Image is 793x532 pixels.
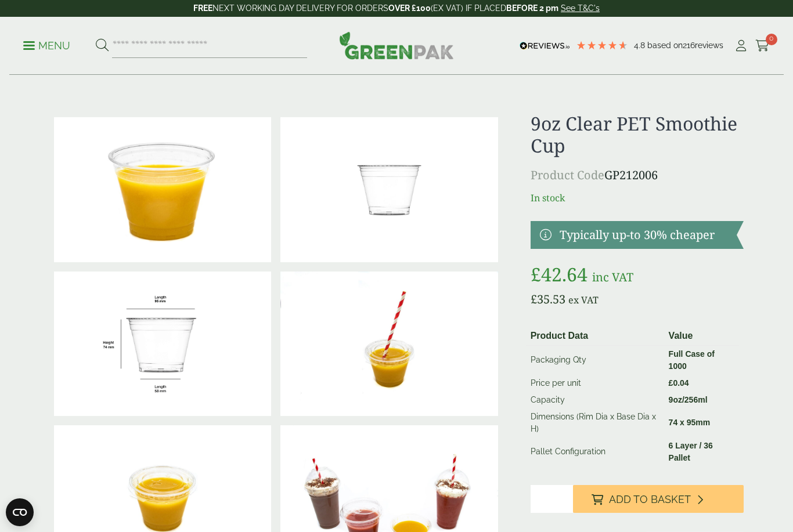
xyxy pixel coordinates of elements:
p: GP212006 [531,167,744,184]
td: Dimensions (Rim Dia x Base Dia x H) [526,408,664,437]
strong: FREE [193,3,212,13]
span: Add to Basket [609,493,691,506]
strong: BEFORE 2 pm [506,3,558,13]
span: 216 [683,41,695,50]
span: £ [669,378,673,388]
img: GreenPak Supplies [339,31,454,59]
img: 9oz Smoothie [54,272,271,417]
p: Menu [23,39,70,53]
span: ex VAT [568,294,599,306]
button: Open CMP widget [6,498,34,526]
img: REVIEWS.io [520,42,570,50]
span: £ [531,262,541,287]
span: Based on [647,41,683,50]
i: My Account [734,40,748,52]
i: Cart [755,40,770,52]
p: In stock [531,191,744,205]
span: £ [531,291,537,307]
img: 9oz Clear PET Smoothie Cup 0 [280,117,498,262]
td: Capacity [526,392,664,408]
strong: 74 x 95mm [669,418,711,427]
span: 4.8 [634,41,647,50]
span: 0 [766,34,777,45]
strong: 9oz/256ml [669,395,708,404]
td: Price per unit [526,375,664,392]
strong: OVER £100 [388,3,431,13]
img: 9oz PET Smoothie Cup With Orange Juice [54,117,271,262]
bdi: 35.53 [531,291,565,307]
bdi: 42.64 [531,262,587,287]
span: reviews [695,41,723,50]
a: Menu [23,39,70,50]
bdi: 0.04 [669,378,689,388]
span: inc VAT [592,269,633,285]
a: 0 [755,37,770,55]
span: Product Code [531,167,604,183]
h1: 9oz Clear PET Smoothie Cup [531,113,744,157]
th: Product Data [526,327,664,346]
button: Add to Basket [573,485,744,513]
td: Pallet Configuration [526,437,664,466]
td: Packaging Qty [526,345,664,375]
img: 9oz PET Smoothie Cup With Orange Juice And Flat Lid With Straw Slot [280,272,498,417]
a: See T&C's [561,3,600,13]
div: 4.79 Stars [576,40,628,50]
th: Value [664,327,739,346]
strong: 6 Layer / 36 Pallet [669,441,713,462]
strong: Full Case of 1000 [669,349,715,371]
